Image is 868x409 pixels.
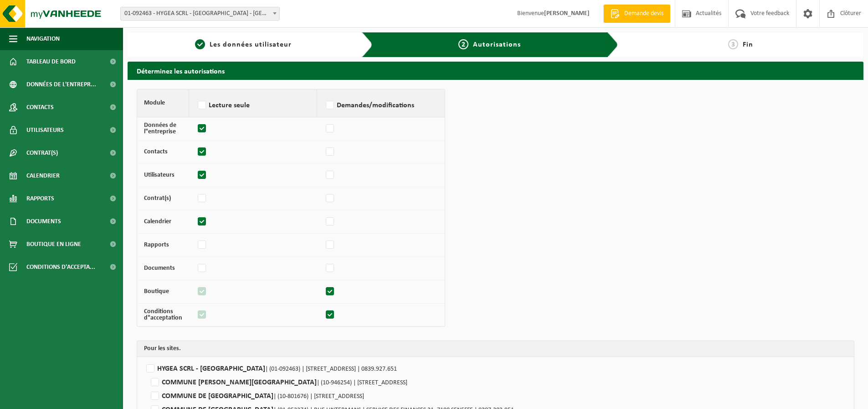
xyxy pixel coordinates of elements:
[26,119,64,142] span: Utilisateurs
[26,27,60,50] span: Navigation
[26,187,54,210] span: Rapports
[26,233,81,256] span: Boutique en ligne
[121,7,279,20] span: 01-092463 - HYGEA SCRL - HAVRE - HAVRÉ
[26,50,76,73] span: Tableau de bord
[265,366,397,372] span: | (01-092463) | [STREET_ADDRESS] | 0839.927.651
[144,362,847,375] label: HYGEA SCRL - [GEOGRAPHIC_DATA]
[728,39,738,49] span: 3
[144,241,169,248] strong: Rapports
[26,142,58,164] span: Contrat(s)
[26,73,96,96] span: Données de l'entrepr...
[144,148,168,155] strong: Contacts
[149,389,544,403] label: COMMUNE DE [GEOGRAPHIC_DATA]
[26,210,61,233] span: Documents
[132,39,354,50] a: 1Les données utilisateur
[26,164,60,187] span: Calendrier
[120,7,280,21] span: 01-092463 - HYGEA SCRL - HAVRE - HAVRÉ
[137,341,854,357] th: Pour les sites.
[622,9,666,18] span: Demande devis
[324,99,438,112] label: Demandes/modifications
[743,41,753,48] span: Fin
[473,41,521,48] span: Autorisations
[144,265,175,272] strong: Documents
[273,393,364,400] span: | (10-801676) | [STREET_ADDRESS]
[544,10,590,17] strong: [PERSON_NAME]
[144,122,176,135] strong: Données de l"entreprise
[144,195,171,202] strong: Contrat(s)
[144,172,175,178] strong: Utilisateurs
[128,62,863,79] h2: Déterminez les autorisations
[137,89,189,117] th: Module
[144,288,169,295] strong: Boutique
[458,39,468,49] span: 2
[26,96,54,119] span: Contacts
[603,5,670,23] a: Demande devis
[317,379,407,386] span: | (10-946254) | [STREET_ADDRESS]
[144,308,182,321] strong: Conditions d"acceptation
[210,41,292,48] span: Les données utilisateur
[149,375,544,389] label: COMMUNE [PERSON_NAME][GEOGRAPHIC_DATA]
[196,99,310,112] label: Lecture seule
[26,256,95,278] span: Conditions d'accepta...
[144,218,171,225] strong: Calendrier
[195,39,205,49] span: 1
